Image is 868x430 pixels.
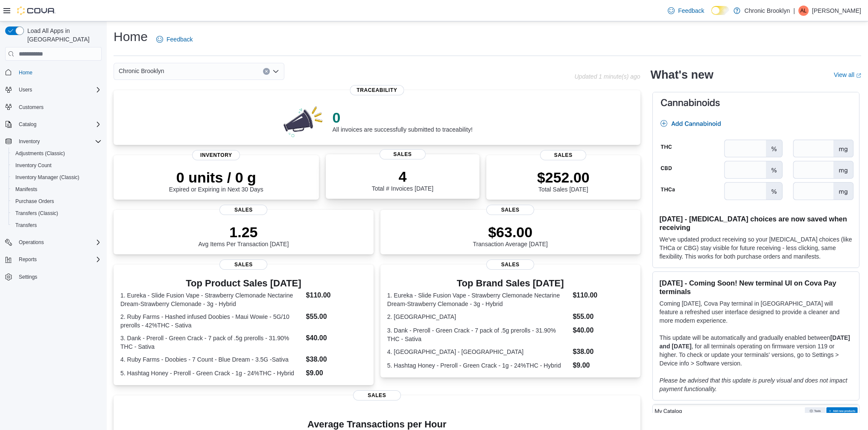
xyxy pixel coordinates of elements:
span: Adjustments (Classic) [15,150,65,157]
a: Inventory Count [12,160,55,171]
span: Inventory [15,136,102,147]
button: Inventory [2,135,105,147]
dt: 2. Ruby Farms - Hashed infused Doobies - Maui Wowie - 5G/10 prerolls - 42%THC - Sativa [120,312,303,330]
div: Avg Items Per Transaction [DATE] [198,224,289,247]
p: | [793,6,795,16]
span: Settings [19,274,37,280]
dd: $110.00 [573,290,633,300]
dd: $40.00 [573,325,633,336]
button: Manifests [9,183,105,195]
span: Purchase Orders [12,196,102,206]
button: Transfers [9,219,105,231]
span: Customers [19,104,44,111]
a: Feedback [664,2,707,19]
button: Inventory Count [9,159,105,171]
div: All invoices are successfully submitted to traceability! [332,109,472,133]
span: Purchase Orders [15,198,54,205]
div: Alvan Lau [798,6,809,16]
dd: $38.00 [573,347,633,357]
button: Inventory [15,136,43,147]
span: Chronic Brooklyn [119,66,164,76]
dd: $55.00 [573,312,633,322]
a: View allExternal link [834,71,861,78]
span: Sales [219,259,267,270]
dd: $40.00 [306,333,367,343]
a: Purchase Orders [12,196,58,206]
img: 0 [281,104,326,138]
span: Sales [353,390,401,401]
p: 4 [372,168,433,185]
span: Users [15,85,102,95]
a: Transfers [12,220,40,230]
button: Reports [15,254,40,265]
em: Please be advised that this update is purely visual and does not impact payment functionality. [660,377,848,392]
span: Home [15,67,102,77]
h2: What's new [651,68,713,82]
button: Operations [2,236,105,248]
dt: 5. Hashtag Honey - Preroll - Green Crack - 1g - 24%THC - Hybrid [387,361,570,370]
span: Load All Apps in [GEOGRAPHIC_DATA] [24,27,102,44]
span: Sales [486,205,534,215]
button: Home [2,66,105,78]
div: Expired or Expiring in Next 30 Days [169,169,263,193]
button: Users [2,84,105,96]
span: Users [19,86,32,93]
button: Purchase Orders [9,195,105,207]
button: Users [15,85,35,95]
button: Open list of options [272,68,279,75]
img: Cova [17,6,56,15]
h3: Top Brand Sales [DATE] [387,278,634,289]
span: Sales [540,150,586,160]
span: Transfers (Classic) [15,210,58,217]
p: 0 [332,109,472,126]
p: Updated 1 minute(s) ago [574,73,640,80]
a: Home [15,68,36,78]
button: Reports [2,253,105,265]
button: Clear input [263,68,270,75]
a: Manifests [12,184,41,194]
p: 0 units / 0 g [169,169,263,186]
dd: $55.00 [306,312,367,322]
span: Settings [15,271,102,282]
button: Settings [2,271,105,283]
span: Inventory [19,138,40,145]
span: Inventory Count [15,162,52,169]
h1: Home [114,28,148,45]
dt: 4. Ruby Farms - Doobies - 7 Count - Blue Dream - 3.5G -Sativa [120,355,303,364]
button: Adjustments (Classic) [9,147,105,159]
dt: 1. Eureka - Slide Fusion Vape - Strawberry Clemonade Nectarine Dream-Strawberry Clemonade - 3g - ... [120,291,303,308]
a: Inventory Manager (Classic) [12,172,83,183]
dd: $110.00 [306,290,367,300]
p: This update will be automatically and gradually enabled between , for all terminals operating on ... [660,333,852,368]
dt: 4. [GEOGRAPHIC_DATA] - [GEOGRAPHIC_DATA] [387,348,570,356]
span: Home [19,69,32,76]
span: Manifests [12,184,102,194]
span: Traceability [350,85,404,95]
input: Dark Mode [711,6,729,15]
span: Feedback [167,35,193,44]
p: We've updated product receiving so your [MEDICAL_DATA] choices (like THCa or CBG) stay visible fo... [660,235,852,261]
span: Manifests [15,186,37,193]
span: Reports [19,256,37,263]
span: Reports [15,254,102,265]
p: 1.25 [198,224,289,241]
dt: 2. [GEOGRAPHIC_DATA] [387,312,570,321]
nav: Complex example [5,62,102,305]
span: Sales [219,205,267,215]
button: Customers [2,101,105,113]
div: Total Sales [DATE] [537,169,590,193]
span: Transfers [15,222,37,229]
span: Inventory Manager (Classic) [12,172,102,183]
h3: Top Product Sales [DATE] [120,278,367,289]
dt: 3. Dank - Preroll - Green Crack - 7 pack of .5g prerolls - 31.90% THC - Sativa [120,334,303,351]
dd: $9.00 [306,368,367,378]
dd: $9.00 [573,360,633,371]
a: Settings [15,272,41,282]
span: Inventory Count [12,160,102,171]
span: Sales [486,259,534,270]
a: Adjustments (Classic) [12,148,68,159]
p: [PERSON_NAME] [812,6,861,16]
p: $63.00 [473,224,548,241]
div: Transaction Average [DATE] [473,224,548,247]
p: Coming [DATE], Cova Pay terminal in [GEOGRAPHIC_DATA] will feature a refreshed user interface des... [660,299,852,325]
